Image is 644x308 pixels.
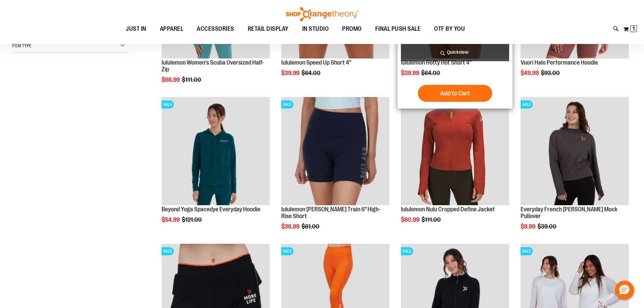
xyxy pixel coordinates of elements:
a: APPAREL [153,21,190,37]
img: Product image for lululemon Wunder Train 6" High-Rise Short [281,97,389,205]
span: SALE [162,100,174,109]
span: Item Type [12,43,31,48]
span: APPAREL [160,21,184,37]
a: OTF BY YOU [427,21,472,37]
a: RETAIL DISPLAY [241,21,295,37]
span: $111.00 [422,216,442,223]
a: JUST IN [119,21,153,37]
span: $49.99 [521,70,540,76]
a: Product image for Everyday French Terry Crop Mock PulloverSALE [521,97,629,206]
span: $111.00 [182,76,202,83]
a: PROMO [335,21,368,37]
img: Product image for Beyond Yoga Spacedye Everyday Hoodie [162,97,270,205]
span: $9.99 [521,223,536,230]
span: 1 [633,25,635,32]
span: ACCESSORIES [197,21,234,37]
div: product [278,94,393,247]
a: Vuori Halo Performance Hoodie [521,59,598,66]
button: Add to Cart [418,85,492,102]
span: $64.00 [302,70,321,76]
span: RETAIL DISPLAY [248,21,289,37]
span: SALE [521,247,533,255]
span: $39.99 [401,70,420,76]
span: PROMO [342,21,362,37]
a: lululemon Speed Up Short 4" [281,59,351,66]
a: Product image for Beyond Yoga Spacedye Everyday HoodieSALE [162,97,270,206]
a: lululemon Women's Scuba Oversized Half-Zip [162,59,264,73]
span: $39.99 [281,70,301,76]
img: Product image for Everyday French Terry Crop Mock Pullover [521,97,629,205]
span: SALE [401,247,413,255]
div: product [517,94,632,247]
a: lululemon Nulu Cropped Define Jacket [401,206,495,213]
a: Everyday French [PERSON_NAME] Mock Pullover [521,206,617,219]
span: JUST IN [126,21,146,37]
span: $39.00 [538,223,557,230]
span: $36.99 [281,223,301,230]
img: Product image for lululemon Nulu Cropped Define Jacket [401,97,509,205]
a: Quickview [401,43,509,61]
span: Add to Cart [440,90,470,97]
a: Product image for lululemon Nulu Cropped Define JacketSALE [401,97,509,206]
span: OTF BY YOU [434,21,465,37]
a: FINAL PUSH SALE [368,21,428,37]
span: IN STUDIO [302,21,329,37]
a: Product image for lululemon Wunder Train 6" High-Rise ShortSALE [281,97,389,206]
span: $66.99 [162,76,181,83]
span: FINAL PUSH SALE [375,21,421,37]
div: product [158,94,273,240]
span: SALE [162,247,174,255]
button: Hello, have a question? Let’s chat. [615,281,634,300]
span: $61.00 [302,223,320,230]
a: Beyond Yoga Spacedye Everyday Hoodie [162,206,260,213]
img: Shop Orangetheory [285,7,359,21]
div: product [398,94,512,240]
span: SALE [281,100,293,109]
a: ACCESSORIES [190,21,241,37]
a: IN STUDIO [295,21,336,37]
span: $121.00 [182,216,203,223]
span: $60.99 [401,216,421,223]
span: SALE [521,100,533,109]
span: $54.99 [162,216,181,223]
span: SALE [281,247,293,255]
a: lululemon Hotty Hot Short 4" [401,59,472,66]
span: $64.00 [421,70,441,76]
span: $93.00 [541,70,561,76]
a: lululemon [PERSON_NAME] Train 6" High-Rise Short [281,206,381,219]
